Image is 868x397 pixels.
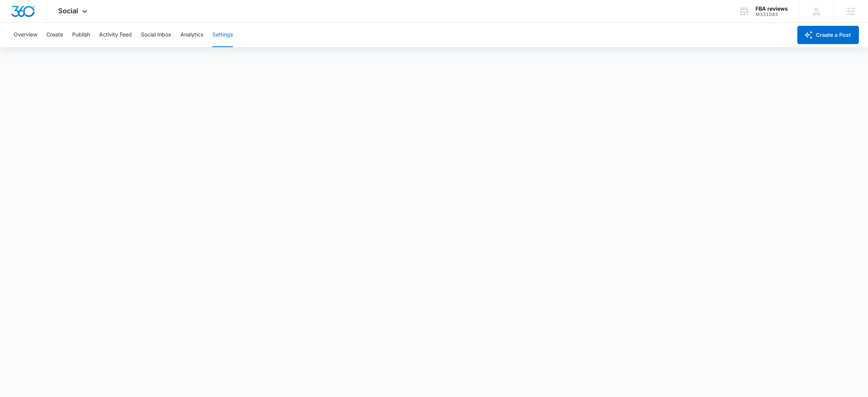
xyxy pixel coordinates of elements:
[72,23,90,47] button: Publish
[58,7,78,15] span: Social
[99,23,132,47] button: Activity Feed
[46,23,63,47] button: Create
[212,23,233,47] button: Settings
[797,26,859,44] button: Create a Post
[180,23,203,47] button: Analytics
[14,23,37,47] button: Overview
[756,6,788,12] div: account name
[141,23,171,47] button: Social Inbox
[756,12,788,17] div: account id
